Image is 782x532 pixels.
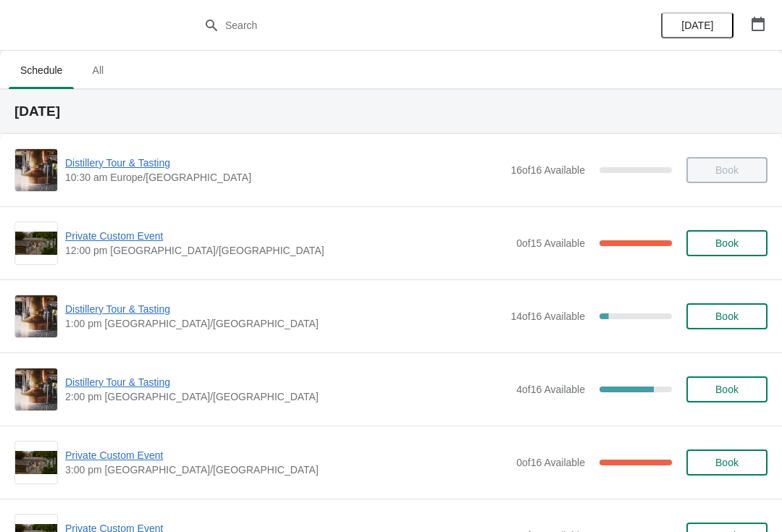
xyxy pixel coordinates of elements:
[686,449,768,476] button: Book
[516,457,585,468] span: 0 of 16 Available
[686,230,768,256] button: Book
[686,376,768,402] button: Book
[65,302,503,316] span: Distillery Tour & Tasting
[14,104,768,119] h2: [DATE]
[65,243,509,258] span: 12:00 pm [GEOGRAPHIC_DATA]/[GEOGRAPHIC_DATA]
[65,316,503,331] span: 1:00 pm [GEOGRAPHIC_DATA]/[GEOGRAPHIC_DATA]
[15,368,57,410] img: Distillery Tour & Tasting | | 2:00 pm Europe/London
[80,57,116,83] span: All
[65,375,509,389] span: Distillery Tour & Tasting
[715,457,739,468] span: Book
[516,237,585,249] span: 0 of 15 Available
[516,384,585,395] span: 4 of 16 Available
[224,12,586,38] input: Search
[65,229,509,243] span: Private Custom Event
[715,237,739,249] span: Book
[65,448,509,463] span: Private Custom Event
[65,389,509,404] span: 2:00 pm [GEOGRAPHIC_DATA]/[GEOGRAPHIC_DATA]
[65,156,503,170] span: Distillery Tour & Tasting
[661,12,733,38] button: [DATE]
[510,164,585,176] span: 16 of 16 Available
[510,311,585,322] span: 14 of 16 Available
[15,232,57,256] img: Private Custom Event | | 12:00 pm Europe/London
[15,451,57,475] img: Private Custom Event | | 3:00 pm Europe/London
[65,463,509,477] span: 3:00 pm [GEOGRAPHIC_DATA]/[GEOGRAPHIC_DATA]
[65,170,503,185] span: 10:30 am Europe/[GEOGRAPHIC_DATA]
[15,149,57,191] img: Distillery Tour & Tasting | | 10:30 am Europe/London
[715,384,739,395] span: Book
[686,303,768,329] button: Book
[9,57,74,83] span: Schedule
[681,20,713,31] span: [DATE]
[15,295,57,337] img: Distillery Tour & Tasting | | 1:00 pm Europe/London
[715,311,739,322] span: Book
